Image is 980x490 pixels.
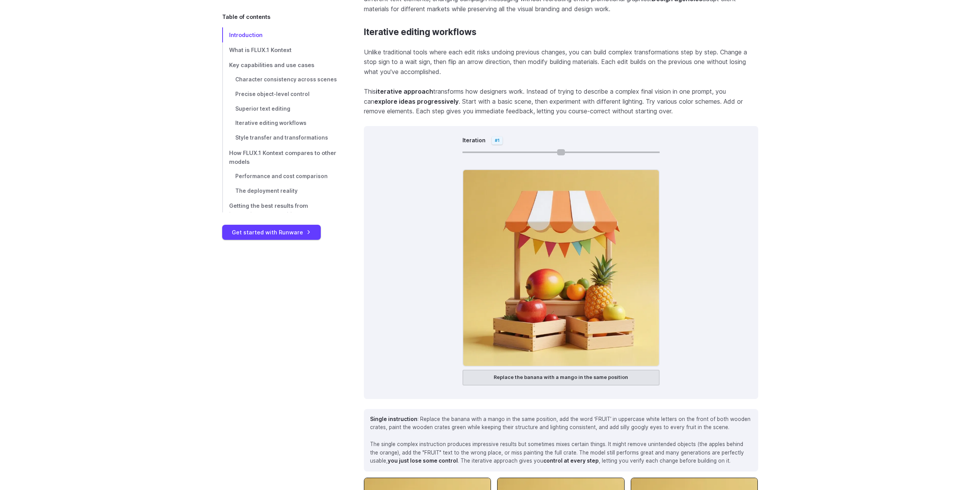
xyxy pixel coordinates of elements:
a: Iterative editing workflows [364,27,476,37]
a: The deployment reality [222,184,339,199]
input: Progress slider [462,152,660,153]
span: Introduction [229,32,263,38]
span: Key capabilities and use cases [229,62,314,68]
strong: iterative approach [376,88,433,95]
span: Getting the best results from instruction-based editing [229,203,308,218]
a: Precise object-level control [222,87,339,102]
strong: explore ideas progressively [374,98,459,105]
span: Precise object-level control [235,91,310,97]
a: Performance and cost comparison [222,169,339,184]
p: : Replace the banana with a mango in the same position, add the word ‘FRUIT’ in uppercase white l... [370,415,752,432]
a: Key capabilities and use cases [222,57,339,72]
strong: you just lose some control [388,458,458,464]
span: How FLUX.1 Kontext compares to other models [229,150,336,165]
strong: control at every step [543,458,599,464]
a: What is FLUX.1 Kontext [222,42,339,57]
a: Iterative editing workflows [222,116,339,131]
a: Style transfer and transformations [222,131,339,145]
p: Unlike traditional tools where each edit risks undoing previous changes, you can build complex tr... [364,47,758,77]
span: Superior text editing [235,106,290,112]
p: The single complex instruction produces impressive results but sometimes mixes certain things. It... [370,440,752,465]
span: Character consistency across scenes [235,76,337,83]
label: Iteration [462,136,486,145]
span: #1 [492,136,503,145]
a: How FLUX.1 Kontext compares to other models [222,145,339,169]
a: Introduction [222,27,339,42]
a: Character consistency across scenes [222,72,339,87]
span: What is FLUX.1 Kontext [229,47,291,53]
span: The deployment reality [235,188,298,194]
a: Getting the best results from instruction-based editing [222,199,339,222]
strong: Single instruction [370,416,417,422]
img: Colorful fruit stand with wooden crates and a striped canopy, set against a bright yellow backgro... [462,169,660,367]
span: Style transfer and transformations [235,135,328,141]
p: This transforms how designers work. Instead of trying to describe a complex final vision in one p... [364,87,758,116]
figcaption: Replace the banana with a mango in the same position [462,370,660,385]
a: Get started with Runware [222,225,321,240]
span: Iterative editing workflows [235,120,307,126]
a: Superior text editing [222,102,339,116]
span: Performance and cost comparison [235,173,328,179]
span: Table of contents [222,12,270,21]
